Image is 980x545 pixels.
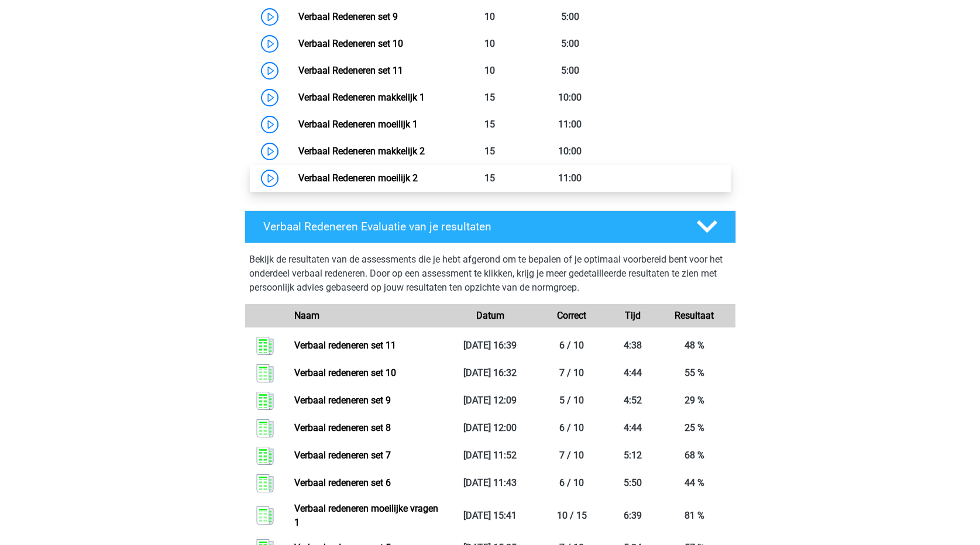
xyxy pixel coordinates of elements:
[294,503,438,528] a: Verbaal redeneren moeilijke vragen 1
[298,173,418,184] a: Verbaal Redeneren moeilijk 2
[613,309,654,323] div: Tijd
[249,253,731,295] p: Bekijk de resultaten van de assessments die je hebt afgerond om te bepalen of je optimaal voorber...
[298,146,425,157] a: Verbaal Redeneren makkelijk 2
[298,65,403,76] a: Verbaal Redeneren set 11
[294,395,391,406] a: Verbaal redeneren set 9
[298,119,418,130] a: Verbaal Redeneren moeilijk 1
[294,450,391,461] a: Verbaal redeneren set 7
[294,340,396,351] a: Verbaal redeneren set 11
[294,422,391,433] a: Verbaal redeneren set 8
[298,11,398,22] a: Verbaal Redeneren set 9
[531,309,613,323] div: Correct
[298,92,425,103] a: Verbaal Redeneren makkelijk 1
[294,477,391,488] a: Verbaal redeneren set 6
[294,367,396,378] a: Verbaal redeneren set 10
[654,309,735,323] div: Resultaat
[240,211,741,243] a: Verbaal Redeneren Evaluatie van je resultaten
[263,220,678,233] h4: Verbaal Redeneren Evaluatie van je resultaten
[286,309,449,323] div: Naam
[298,38,403,49] a: Verbaal Redeneren set 10
[449,309,531,323] div: Datum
